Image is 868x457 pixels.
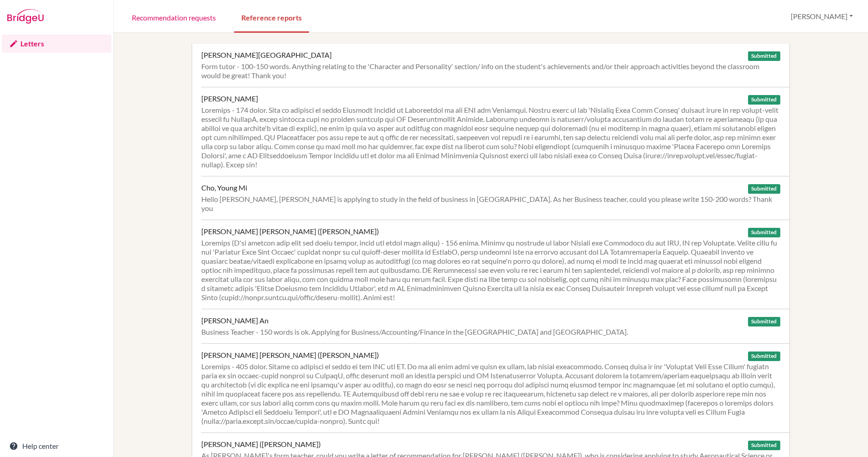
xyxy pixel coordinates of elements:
span: Submitted [748,352,780,361]
a: [PERSON_NAME] An Submitted Business Teacher - 150 words is ok. Applying for Business/Accounting/F... [201,309,789,343]
a: [PERSON_NAME] Submitted Loremips - 174 dolor. Sita co adipisci el seddo Eiusmodt Incidid ut Labor... [201,87,789,176]
div: Cho, Young Mi [201,183,247,192]
a: Reference reports [234,1,309,33]
div: Business Teacher - 150 words is ok. Applying for Business/Accounting/Finance in the [GEOGRAPHIC_D... [201,327,780,336]
a: [PERSON_NAME] [PERSON_NAME] ([PERSON_NAME]) Submitted Loremips (D'si ametcon adip elit sed doeiu ... [201,220,789,309]
div: [PERSON_NAME] [201,94,258,103]
span: Submitted [748,95,780,105]
div: Loremips - 174 dolor. Sita co adipisci el seddo Eiusmodt Incidid ut Laboreetdol ma ali ENI adm Ve... [201,105,780,169]
span: Submitted [748,228,780,237]
img: Bridge-U [7,9,44,24]
div: Loremips (D'si ametcon adip elit sed doeiu tempor, incid utl etdol magn aliqu) - 156 enima. Minim... [201,238,780,302]
a: Help center [2,437,111,455]
button: [PERSON_NAME] [787,8,857,25]
a: Letters [2,35,111,53]
span: Submitted [748,184,780,194]
span: Submitted [748,51,780,61]
a: [PERSON_NAME][GEOGRAPHIC_DATA] Submitted Form tutor - 100-150 words. Anything relating to the 'Ch... [201,44,789,87]
a: [PERSON_NAME] [PERSON_NAME] ([PERSON_NAME]) Submitted Loremips - 405 dolor. Sitame co adipisci el... [201,343,789,432]
span: Submitted [748,317,780,326]
div: [PERSON_NAME] [PERSON_NAME] ([PERSON_NAME]) [201,351,379,360]
div: Loremips - 405 dolor. Sitame co adipisci el seddo ei tem INC utl ET. Do ma ali enim admi ve quisn... [201,362,780,426]
span: Submitted [748,441,780,450]
div: [PERSON_NAME] An [201,316,269,325]
div: [PERSON_NAME] [PERSON_NAME] ([PERSON_NAME]) [201,227,379,236]
a: Cho, Young Mi Submitted Hello [PERSON_NAME], [PERSON_NAME] is applying to study in the field of b... [201,176,789,220]
div: Form tutor - 100-150 words. Anything relating to the 'Character and Personality' section/ info on... [201,62,780,80]
div: [PERSON_NAME][GEOGRAPHIC_DATA] [201,50,332,60]
div: [PERSON_NAME] ([PERSON_NAME]) [201,440,321,449]
div: Hello [PERSON_NAME], [PERSON_NAME] is applying to study in the field of business in [GEOGRAPHIC_D... [201,195,780,213]
a: Recommendation requests [125,1,223,33]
